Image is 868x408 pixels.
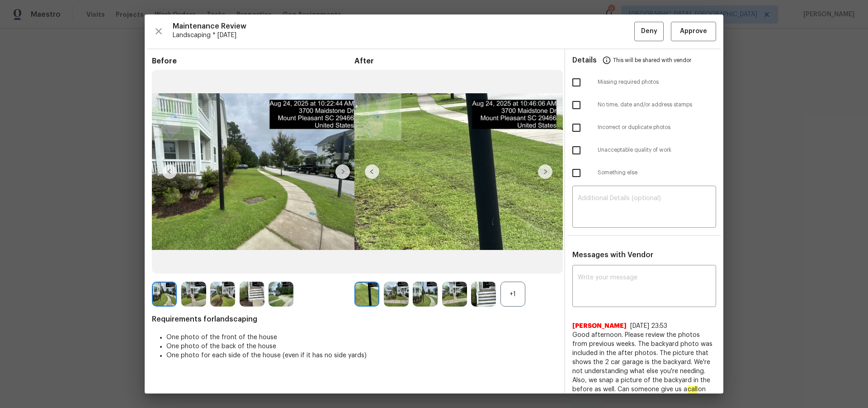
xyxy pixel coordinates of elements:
li: One photo for each side of the house (even if it has no side yards) [166,351,557,360]
span: Before [152,57,354,66]
button: Approve [671,22,716,41]
span: Incorrect or duplicate photos [598,124,716,131]
img: left-chevron-button-url [365,164,379,179]
span: Maintenance Review [173,22,634,31]
div: Incorrect or duplicate photos [565,116,723,139]
span: [PERSON_NAME] [572,322,627,331]
div: Something else [565,162,723,184]
li: One photo of the back of the house [166,342,557,351]
span: Landscaping * [DATE] [173,31,634,40]
button: Deny [634,22,664,41]
span: Missing required photos [598,78,716,86]
img: right-chevron-button-url [538,164,552,179]
div: Unacceptable quality of work [565,139,723,162]
span: Details [572,49,597,71]
span: Good afternoon. Please review the photos from previous weeks. The backyard photo was included in ... [572,331,716,403]
span: Unacceptable quality of work [598,146,716,154]
img: right-chevron-button-url [335,164,350,179]
div: +1 [500,282,525,307]
span: Approve [680,26,707,37]
li: One photo of the front of the house [166,333,557,342]
span: Requirements for landscaping [152,315,557,324]
div: Missing required photos [565,71,723,94]
span: [DATE] 23:53 [630,323,667,329]
div: No time, date and/or address stamps [565,94,723,116]
span: No time, date and/or address stamps [598,101,716,109]
em: call [687,386,698,393]
span: This will be shared with vendor [613,49,691,71]
span: After [354,57,557,66]
span: Messages with Vendor [572,251,653,259]
span: Something else [598,169,716,177]
img: left-chevron-button-url [162,164,177,179]
span: Deny [641,26,657,37]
